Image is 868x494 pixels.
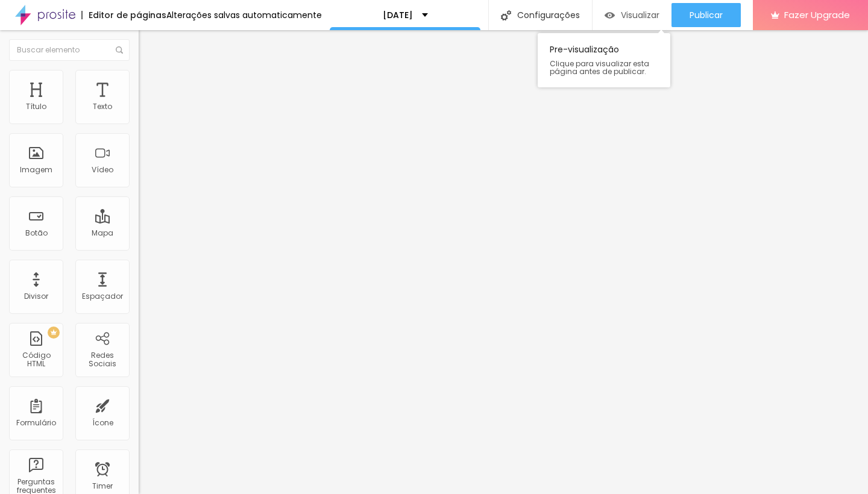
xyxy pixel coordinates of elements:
[24,292,48,301] div: Divisor
[383,11,413,19] p: [DATE]
[593,3,671,27] button: Visualizar
[78,351,126,369] div: Redes Sociais
[92,482,113,490] div: Timer
[93,102,112,111] div: Texto
[9,39,130,61] input: Buscar elemento
[501,10,511,20] img: Icone
[92,419,113,427] div: Ícone
[81,11,166,19] div: Editor de páginas
[784,10,850,20] span: Fazer Upgrade
[550,60,658,75] span: Clique para visualizar esta página antes de publicar.
[20,166,52,174] div: Imagem
[16,419,56,427] div: Formulário
[116,46,123,54] img: Icone
[690,10,723,20] span: Publicar
[12,351,60,369] div: Código HTML
[139,30,868,494] iframe: Editor
[92,229,113,237] div: Mapa
[92,166,113,174] div: Vídeo
[605,10,615,20] img: view-1.svg
[26,102,46,111] div: Título
[538,33,670,87] div: Pre-visualização
[25,229,48,237] div: Botão
[82,292,123,301] div: Espaçador
[621,10,659,20] span: Visualizar
[166,11,322,19] div: Alterações salvas automaticamente
[671,3,741,27] button: Publicar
